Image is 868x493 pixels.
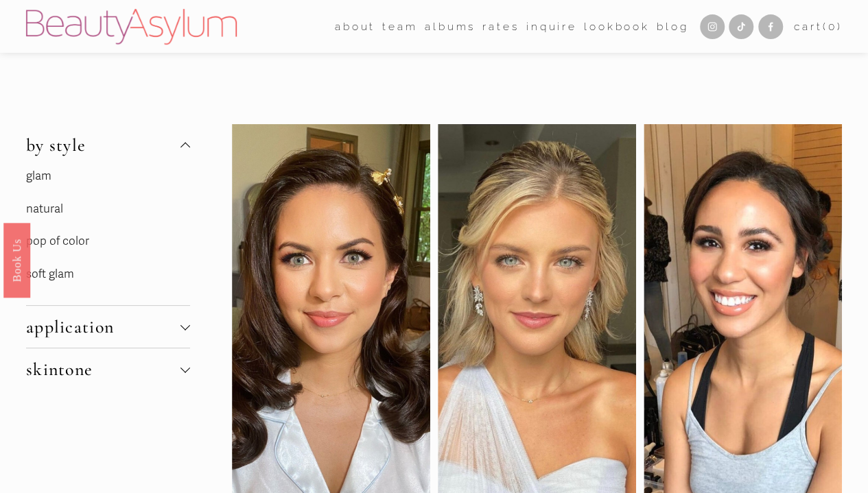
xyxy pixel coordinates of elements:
button: by style [26,124,190,166]
span: 0 [828,20,836,33]
span: skintone [26,359,180,380]
a: Blog [657,16,688,37]
a: Book Us [3,222,30,297]
span: by style [26,134,180,156]
span: about [335,17,375,36]
img: Beauty Asylum | Bridal Hair &amp; Makeup Charlotte &amp; Atlanta [26,9,237,45]
a: folder dropdown [335,16,375,37]
a: glam [26,169,51,183]
a: soft glam [26,267,74,281]
a: 0 items in cart [794,17,842,36]
span: application [26,316,180,337]
a: Rates [482,16,519,37]
button: skintone [26,348,190,390]
a: TikTok [729,14,753,39]
a: Instagram [700,14,725,39]
div: by style [26,166,190,305]
a: natural [26,202,63,216]
a: albums [425,16,476,37]
a: pop of color [26,234,89,248]
a: Lookbook [584,16,650,37]
a: folder dropdown [382,16,417,37]
span: team [382,17,417,36]
span: ( ) [822,20,842,33]
button: application [26,306,190,348]
a: Inquire [526,16,577,37]
a: Facebook [758,14,783,39]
